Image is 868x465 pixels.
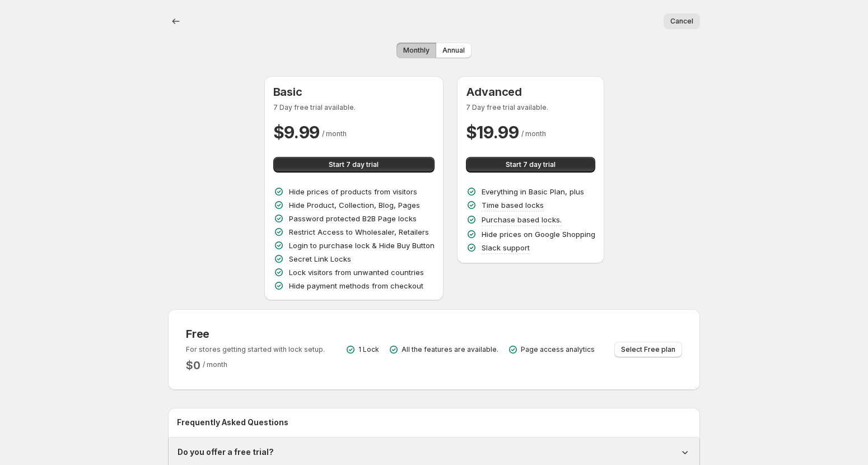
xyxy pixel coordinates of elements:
h2: $ 0 [186,359,200,372]
p: Lock visitors from unwanted countries [289,267,424,278]
p: Hide Product, Collection, Blog, Pages [289,199,420,211]
button: Start 7 day trial [273,157,435,173]
h2: Frequently Asked Questions [177,417,691,428]
p: For stores getting started with lock setup. [186,345,325,354]
button: Start 7 day trial [466,157,595,173]
p: All the features are available. [402,345,498,354]
p: 1 Lock [358,345,379,354]
p: Hide prices of products from visitors [289,186,417,197]
span: Select Free plan [621,345,675,354]
p: Purchase based locks. [482,214,562,225]
p: Password protected B2B Page locks [289,213,417,224]
span: Annual [442,46,465,55]
h3: Free [186,327,325,341]
span: / month [322,129,347,138]
span: Start 7 day trial [506,160,556,169]
span: Monthly [403,46,430,55]
span: / month [203,360,227,369]
p: Restrict Access to Wholesaler, Retailers [289,226,429,238]
p: Everything in Basic Plan, plus [482,186,584,197]
button: Select Free plan [614,342,682,357]
p: Login to purchase lock & Hide Buy Button [289,240,435,251]
p: Page access analytics [521,345,595,354]
button: Cancel [664,13,700,29]
h3: Advanced [466,85,595,99]
span: Cancel [670,17,693,26]
h3: Basic [273,85,435,99]
button: Monthly [396,43,436,58]
p: Time based locks [482,199,544,211]
h2: $ 9.99 [273,121,320,143]
p: 7 Day free trial available. [466,103,595,112]
span: Start 7 day trial [329,160,379,169]
h1: Do you offer a free trial? [178,447,274,458]
span: / month [521,129,546,138]
h2: $ 19.99 [466,121,519,143]
p: Slack support [482,242,530,253]
p: Hide prices on Google Shopping [482,229,595,240]
p: 7 Day free trial available. [273,103,435,112]
p: Hide payment methods from checkout [289,280,423,291]
button: Back [168,13,184,29]
p: Secret Link Locks [289,253,351,264]
button: Annual [436,43,472,58]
